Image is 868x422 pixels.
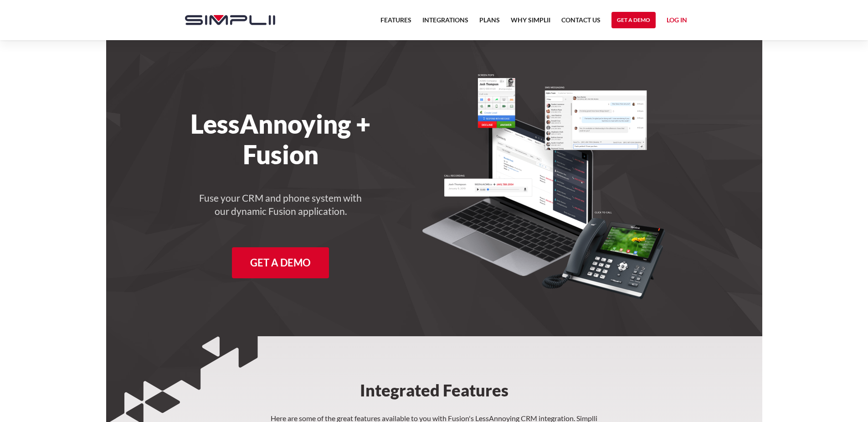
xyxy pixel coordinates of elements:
[511,15,550,31] a: Why Simplii
[611,12,656,28] a: Get a Demo
[199,192,363,218] h4: Fuse your CRM and phone system with our dynamic Fusion application.
[422,73,665,300] img: A desk phone and laptop with a CRM up and Fusion bringing call recording, screen pops, and SMS me...
[292,336,576,412] h2: Integrated Features
[561,15,601,31] a: Contact US
[667,15,687,28] a: Log in
[176,109,386,170] h1: LessAnnoying + Fusion
[380,15,411,31] a: Features
[479,15,500,31] a: Plans
[185,15,275,25] img: Simplii
[232,247,329,278] a: Get A Demo
[422,15,468,31] a: Integrations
